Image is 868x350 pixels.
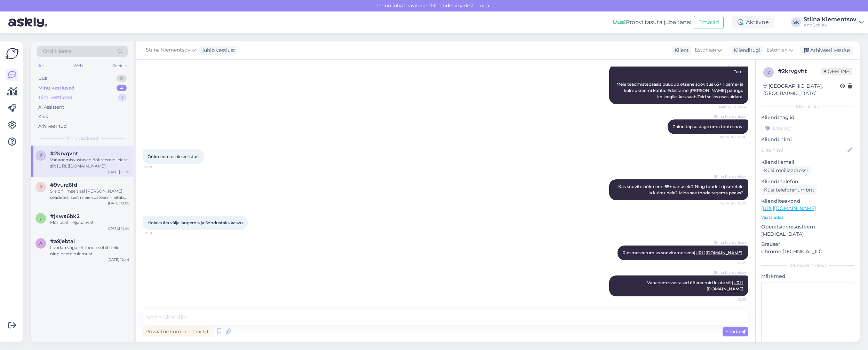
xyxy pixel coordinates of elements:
span: Otsi kliente [43,48,71,55]
a: [URL][DOMAIN_NAME] [694,250,742,255]
div: Siis on ilmselt asi [PERSON_NAME] seadetes, sest meie süsteem näitab, et kirjad on teile välja sa... [50,188,129,201]
div: [DATE] 12:36 [108,169,129,174]
input: Lisa tag [761,123,854,133]
span: Estonian [766,46,788,54]
div: Kliendi info [761,103,854,110]
div: 1 [118,94,127,101]
div: SK [791,17,801,27]
div: 0 [117,75,127,82]
span: Stiina Klementsov [714,240,746,245]
span: 12:26 [145,164,171,170]
span: 2 [40,153,42,158]
span: a [39,241,42,246]
p: Kliendi nimi [761,136,854,143]
div: Proovi tasuta juba täna: [613,18,691,26]
span: #9vurz6fd [50,182,77,188]
div: Klient [672,47,689,54]
span: Offline [821,68,852,75]
button: Emailid [694,16,724,29]
div: Web [72,61,84,70]
div: Aktiivne [732,16,774,29]
span: Ripsmeseerumiks soovitame seda [622,250,743,255]
p: Operatsioonisüsteem [761,223,854,231]
span: Minu vestlused [67,135,98,141]
p: Klienditeekond [761,197,854,205]
p: Kliendi telefon [761,178,854,185]
span: #a9jebtal [50,238,75,244]
span: #jkws6bk2 [50,213,80,219]
span: j [40,216,42,221]
div: [GEOGRAPHIC_DATA], [GEOGRAPHIC_DATA] [763,83,840,97]
div: Uus [38,75,47,82]
a: [URL][DOMAIN_NAME] [761,205,816,211]
span: Kas soovite öökreemi 65+ vanusele? Ning toodet ripsmetele ja kulmudele? Mida see toode tegema peaks? [618,184,744,195]
div: Tiimi vestlused [38,94,72,101]
span: 9 [40,184,42,189]
p: Märkmed [761,273,854,280]
p: Brauser [761,241,854,248]
span: Nähtud ✓ 12:27 [719,201,746,206]
div: [PERSON_NAME] [761,262,854,269]
span: Luba [475,2,491,9]
div: Stiina Klementsov [804,17,856,22]
b: Uus! [613,19,626,25]
div: Arhiveeritud [38,123,67,130]
div: Privaatne kommentaar [143,327,210,336]
div: juhib vestlust [200,47,235,54]
span: Öökreeem ei ole eelistusi [148,154,199,159]
span: Stiina Klementsov [714,270,746,275]
div: Kõik [38,113,48,120]
p: [MEDICAL_DATA] [761,231,854,238]
p: Kliendi tag'id [761,114,854,121]
span: 12:36 [145,231,171,236]
div: Küsi meiliaadressi [761,166,811,175]
input: Lisa nimi [762,146,846,154]
div: 4 [117,85,127,92]
div: AI Assistent [38,104,64,111]
div: [DATE] 13:08 [108,201,129,206]
p: Chrome [TECHNICAL_ID] [761,248,854,255]
span: Stiina Klementsov [146,46,190,54]
img: Askly Logo [6,47,19,60]
span: Nähtud ✓ 12:24 [719,104,746,110]
span: #2krvgvht [50,150,78,157]
div: Arhiveeri vestlus [800,46,853,55]
a: Stiina KlementsovAndBeauty [804,17,864,28]
div: AndBeauty [804,22,856,28]
span: Hoiaks ära välja langemis ja Soodustaks kasvu [148,220,243,225]
span: Stiina Klementsov [714,114,746,119]
p: Vaata edasi ... [761,214,854,220]
span: 12:39 [720,297,746,302]
span: 12:39 [720,260,746,266]
div: [DATE] 12:44 [107,257,129,262]
div: Loodan väga, et toode sobib teile ning näete tulemusi. [50,244,129,257]
div: All [37,61,45,70]
div: Socials [111,61,128,70]
span: Palun täpsustage oma tootesoovi [672,124,743,129]
span: Estonian [695,46,716,54]
div: Minu vestlused [38,85,74,92]
p: Kliendi email [761,158,854,166]
span: 2 [767,70,770,75]
div: [DATE] 12:56 [108,226,129,231]
div: Mõnusat neljapäeva! [50,219,129,226]
div: Vananemisvastased öökreemid leiate siit [URL][DOMAIN_NAME] [50,157,129,169]
div: Küsi telefoninumbrit [761,185,817,195]
span: Saada [725,328,746,335]
span: Vananemisvastased öökreemid leiate siit [647,280,743,291]
div: Klienditugi [731,47,761,54]
div: # 2krvgvht [778,67,821,76]
span: Nähtud ✓ 12:26 [719,134,746,140]
span: Stiina Klementsov [714,174,746,179]
span: Tere! Meie teadmistebaasis puudub otsene soovitus 65+ ripsme- ja kulmukreemi kohta. Edastame [PER... [616,69,744,99]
